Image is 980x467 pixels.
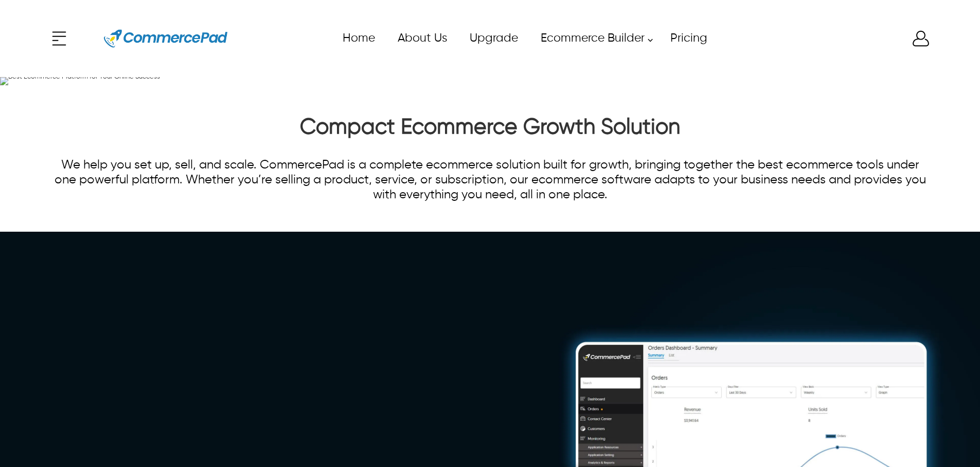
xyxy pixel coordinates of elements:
a: Pricing [658,27,718,50]
a: Website Logo for Commerce Pad [95,15,236,62]
h2: Compact Ecommerce Growth Solution [49,115,931,145]
a: Ecommerce Builder [529,27,658,50]
a: About Us [386,27,458,50]
img: Website Logo for Commerce Pad [104,15,227,62]
a: Upgrade [458,27,529,50]
a: Home [331,27,386,50]
p: We help you set up, sell, and scale. CommercePad is a complete ecommerce solution built for growt... [49,158,931,202]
